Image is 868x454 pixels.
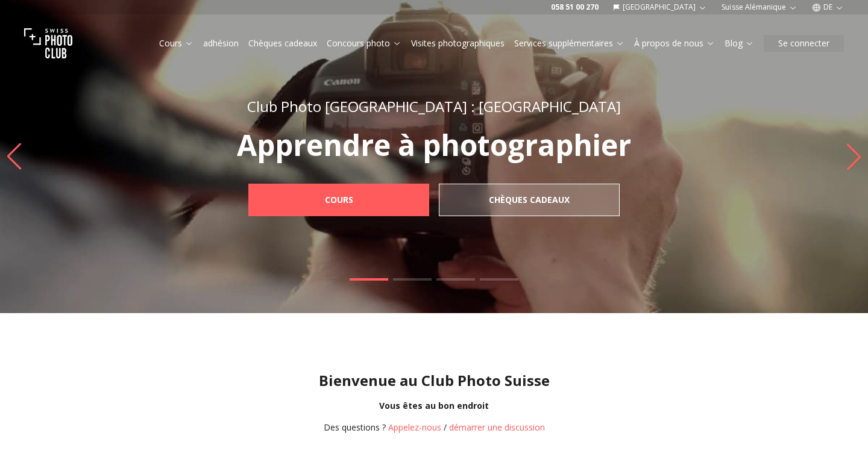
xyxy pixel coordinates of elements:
[24,19,72,67] img: Club photo suisse
[159,37,193,49] a: Cours
[764,35,844,52] button: Se connecter
[198,35,244,52] button: adhésion
[244,35,322,52] button: Chèques cadeaux
[778,37,829,49] font: Se connecter
[629,35,720,52] button: À propos de nous
[203,37,239,49] a: adhésion
[725,37,754,49] a: Blog
[322,35,406,52] button: Concours photo
[444,421,447,433] font: /
[327,37,390,49] font: Concours photo
[406,35,509,52] button: Visites photographiques
[634,37,715,49] a: À propos de nous
[551,2,599,12] font: 058 51 00 270
[449,421,545,434] button: démarrer une discussion
[248,184,429,216] a: Cours
[324,421,386,433] font: Des questions ?
[159,37,182,49] font: Cours
[154,35,198,52] button: Cours
[327,37,401,49] a: Concours photo
[411,37,505,49] a: Visites photographiques
[551,2,599,12] a: 058 51 00 270
[379,400,489,411] font: Vous êtes au bon endroit
[248,37,317,49] a: Chèques cadeaux
[509,35,629,52] button: Services supplémentaires
[319,370,550,390] font: Bienvenue au Club Photo Suisse
[722,2,786,12] font: Suisse alémanique
[634,37,703,49] font: À propos de nous
[725,37,743,49] font: Blog
[514,37,613,49] font: Services supplémentaires
[247,96,621,116] font: Club Photo [GEOGRAPHIC_DATA] : [GEOGRAPHIC_DATA]
[237,125,631,164] font: Apprendre à photographier
[439,184,620,216] a: Chèques cadeaux
[489,194,570,205] font: Chèques cadeaux
[720,35,759,52] button: Blog
[823,2,832,12] font: DE
[325,194,353,205] font: Cours
[388,421,441,433] a: Appelez-nous
[623,2,696,12] font: [GEOGRAPHIC_DATA]
[514,37,624,49] a: Services supplémentaires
